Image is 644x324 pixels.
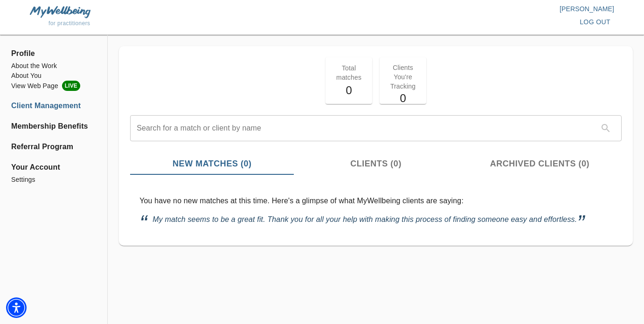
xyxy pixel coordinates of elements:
[464,158,616,170] span: Archived Clients (0)
[385,63,421,91] p: Clients You're Tracking
[11,121,96,132] a: Membership Benefits
[136,158,288,170] span: New Matches (0)
[11,71,96,81] a: About You
[299,158,452,170] span: Clients (0)
[62,81,80,91] span: LIVE
[11,175,96,185] a: Settings
[11,61,96,71] a: About the Work
[11,81,96,91] a: View Web PageLIVE
[30,6,90,18] img: MyWellbeing
[11,100,96,111] a: Client Management
[331,83,367,98] h5: 0
[322,4,615,14] p: [PERSON_NAME]
[576,14,614,31] button: log out
[139,195,612,207] p: You have no new matches at this time. Here's a glimpse of what MyWellbeing clients are saying:
[139,214,612,225] p: My match seems to be a great fit. Thank you for all your help with making this process of finding...
[11,141,96,152] a: Referral Program
[580,16,610,28] span: log out
[11,162,96,173] span: Your Account
[11,48,96,59] span: Profile
[385,91,421,106] h5: 0
[11,81,96,91] li: View Web Page
[48,20,90,27] span: for practitioners
[6,297,27,318] div: Accessibility Menu
[331,63,367,82] p: Total matches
